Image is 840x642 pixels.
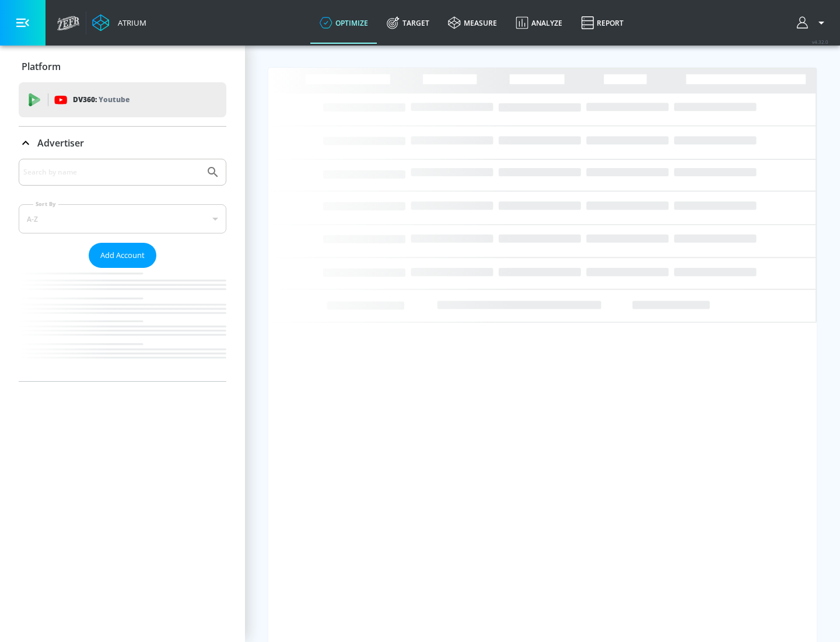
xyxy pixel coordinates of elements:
[37,137,84,149] p: Advertiser
[19,159,226,381] div: Advertiser
[19,82,226,117] div: DV360: Youtube
[73,93,129,106] p: DV360:
[310,2,377,44] a: optimize
[99,93,129,106] p: Youtube
[19,268,226,381] nav: list of Advertiser
[89,243,156,268] button: Add Account
[506,2,572,44] a: Analyze
[113,18,146,28] div: Atrium
[439,2,506,44] a: measure
[92,14,146,32] a: Atrium
[572,2,633,44] a: Report
[33,200,58,208] label: Sort By
[19,204,226,233] div: A-Z
[19,50,226,83] div: Platform
[22,60,61,73] p: Platform
[19,127,226,159] div: Advertiser
[100,249,145,262] span: Add Account
[812,39,828,45] span: v 4.32.0
[23,165,200,180] input: Search by name
[377,2,439,44] a: Target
